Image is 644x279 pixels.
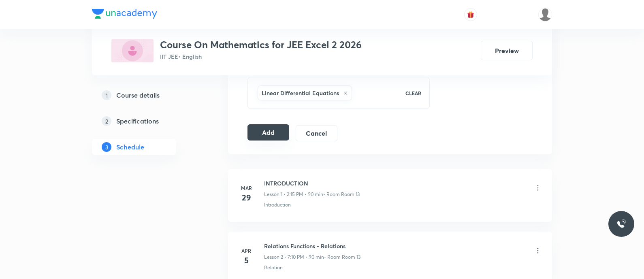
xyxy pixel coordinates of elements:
[160,52,362,61] p: IIT JEE • English
[616,219,626,229] img: ttu
[264,253,324,261] p: Lesson 2 • 7:10 PM • 90 min
[116,90,160,100] h5: Course details
[238,247,254,254] h6: Apr
[92,9,157,19] img: Company Logo
[160,39,362,51] h3: Course On Mathematics for JEE Excel 2 2026
[324,253,360,261] p: • Room Room 13
[264,264,283,271] p: Relation
[262,89,339,97] h6: Linear Differential Equations
[264,179,360,187] h6: INTRODUCTION
[92,87,202,103] a: 1Course details
[116,116,159,126] h5: Specifications
[238,184,254,192] h6: Mar
[92,113,202,129] a: 2Specifications
[464,8,477,21] button: avatar
[238,192,254,204] h4: 29
[264,191,323,198] p: Lesson 1 • 2:15 PM • 90 min
[111,39,154,62] img: CC87C3A7-8234-4671-A22C-9EB9E3E795A0_plus.png
[296,125,337,141] button: Cancel
[247,124,289,141] button: Add
[264,201,291,209] p: Introduction
[92,9,157,21] a: Company Logo
[467,11,474,18] img: avatar
[264,242,360,250] h6: Relations Functions - Relations
[323,191,360,198] p: • Room Room 13
[481,41,533,60] button: Preview
[102,116,111,126] p: 2
[538,8,552,21] img: P Antony
[405,89,421,97] p: CLEAR
[102,90,111,100] p: 1
[116,142,144,152] h5: Schedule
[238,254,254,266] h4: 5
[102,142,111,152] p: 3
